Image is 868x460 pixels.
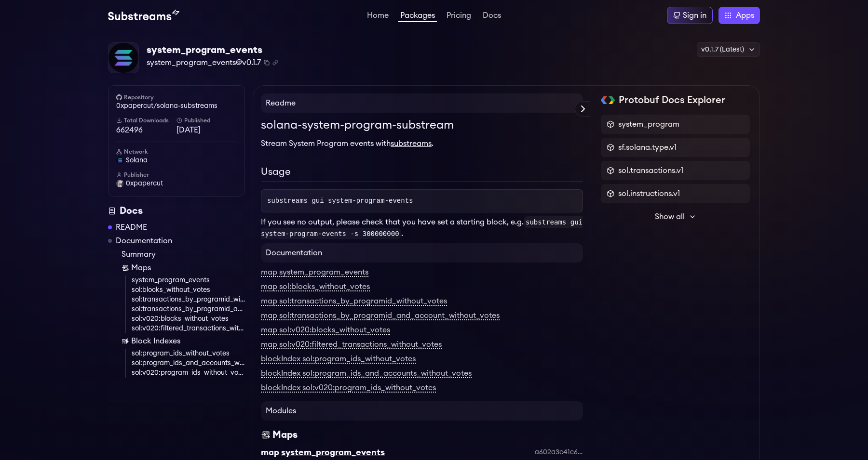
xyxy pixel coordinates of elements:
h1: solana-system-program-substream [261,117,583,134]
img: User Avatar [116,180,124,187]
a: map sol:transactions_by_programid_and_account_without_votes [261,312,500,320]
a: Summary [122,249,245,260]
a: blockIndex sol:program_ids_without_votes [261,355,416,364]
a: sol:v020:program_ids_without_votes [132,368,245,378]
a: 0xpapercut [116,179,237,188]
a: solana [116,156,237,165]
div: a602a3c41e6fc2459a172ba95adf977609eab2d0 [535,447,583,457]
button: Copy .spkg link to clipboard [272,60,278,66]
button: Show all [601,207,750,226]
a: map sol:blocks_without_votes [261,283,370,291]
a: map system_program_events [261,268,368,277]
span: Apps [736,10,754,21]
img: Substream's logo [108,10,179,21]
a: Sign in [667,7,713,24]
h6: Publisher [116,171,237,179]
p: If you see no output, please check that you have set a starting block, e.g. . [261,216,583,239]
a: Documentation [116,235,172,247]
a: Pricing [445,12,473,21]
span: solana [126,156,148,165]
a: 0xpapercut/solana-substreams [116,101,237,111]
a: sol:blocks_without_votes [132,285,245,295]
img: Maps icon [261,428,271,442]
a: Home [365,12,391,21]
h4: Modules [261,401,583,421]
a: sol:program_ids_without_votes [132,349,245,358]
a: blockIndex sol:v020:program_ids_without_votes [261,384,436,393]
div: Sign in [683,10,706,21]
h2: Protobuf Docs Explorer [619,93,725,107]
h4: Readme [261,93,583,113]
h6: Network [116,148,237,156]
span: sf.solana.type.v1 [618,142,677,153]
span: system_program [618,118,679,130]
span: system_program_events@v0.1.7 [147,57,261,68]
span: 662496 [116,124,176,136]
a: sol:transactions_by_programid_and_account_without_votes [132,304,245,314]
p: Stream System Program events with . [261,138,583,149]
code: substreams gui system-program-events -s 300000000 [261,216,583,239]
a: README [116,222,147,233]
span: Show all [655,211,685,223]
a: blockIndex sol:program_ids_and_accounts_without_votes [261,369,472,378]
a: Packages [398,12,437,22]
img: github [116,94,122,100]
a: map sol:v020:blocks_without_votes [261,326,390,335]
img: Map icon [122,264,129,272]
a: sol:program_ids_and_accounts_without_votes [132,358,245,368]
h2: Usage [261,165,583,182]
img: Package Logo [108,43,138,73]
a: Maps [122,262,245,274]
div: Maps [272,428,298,442]
div: system_program_events [147,43,278,57]
span: 0xpapercut [126,179,163,188]
h6: Published [176,117,237,124]
a: map sol:transactions_by_programid_without_votes [261,297,447,306]
a: sol:transactions_by_programid_without_votes [132,295,245,304]
span: substreams gui system-program-events [267,197,413,205]
a: map sol:v020:filtered_transactions_without_votes [261,341,442,349]
span: sol.instructions.v1 [618,188,680,199]
span: [DATE] [176,124,237,136]
img: Block Index icon [122,337,129,345]
div: map [261,446,279,459]
a: Docs [481,12,503,21]
a: Block Indexes [122,335,245,347]
h4: Documentation [261,243,583,263]
img: solana [116,157,124,164]
a: sol:v020:filtered_transactions_without_votes [132,324,245,333]
span: sol.transactions.v1 [618,165,683,176]
button: Copy package name and version [264,60,270,66]
a: substreams [391,140,432,147]
a: system_program_events [132,276,245,285]
h6: Total Downloads [116,117,176,124]
h6: Repository [116,93,237,101]
a: sol:v020:blocks_without_votes [132,314,245,324]
div: Docs [108,204,245,218]
img: Protobuf [601,96,615,104]
div: system_program_events [281,446,385,459]
div: v0.1.7 (Latest) [697,42,760,57]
